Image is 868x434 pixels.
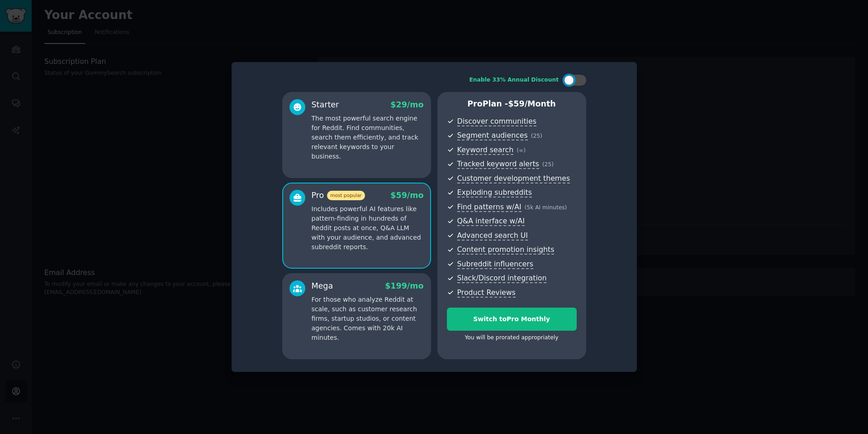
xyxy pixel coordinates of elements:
[508,99,556,108] span: $ 59 /month
[447,334,577,342] div: You will be prorated appropriately
[312,190,365,201] div: Pro
[390,191,423,200] span: $ 59 /mo
[312,114,424,161] p: The most powerful search engine for Reddit. Find communities, search them efficiently, and track ...
[312,280,333,292] div: Mega
[457,188,532,198] span: Exploding subreddits
[390,100,423,109] span: $ 29 /mo
[457,145,514,155] span: Keyword search
[447,98,577,110] p: Pro Plan -
[457,159,539,169] span: Tracked keyword alerts
[312,295,424,342] p: For those who analyze Reddit at scale, such as customer research firms, startup studios, or conte...
[327,191,365,200] span: most popular
[470,76,559,84] div: Enable 33% Annual Discount
[531,133,542,139] span: ( 25 )
[447,314,576,324] div: Switch to Pro Monthly
[457,288,516,298] span: Product Reviews
[457,217,525,226] span: Q&A interface w/AI
[525,204,567,211] span: ( 5k AI minutes )
[312,204,424,252] p: Includes powerful AI features like pattern-finding in hundreds of Reddit posts at once, Q&A LLM w...
[457,274,547,283] span: Slack/Discord integration
[457,260,533,269] span: Subreddit influencers
[542,161,554,168] span: ( 25 )
[457,131,528,140] span: Segment audiences
[457,245,555,255] span: Content promotion insights
[517,147,526,154] span: ( ∞ )
[312,99,339,111] div: Starter
[457,231,528,241] span: Advanced search UI
[457,174,570,183] span: Customer development themes
[457,203,522,212] span: Find patterns w/AI
[447,308,577,331] button: Switch toPro Monthly
[457,117,536,126] span: Discover communities
[385,281,423,290] span: $ 199 /mo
